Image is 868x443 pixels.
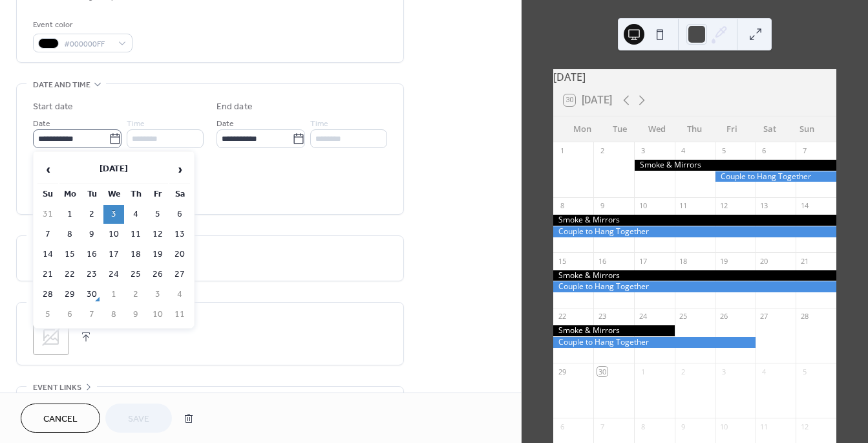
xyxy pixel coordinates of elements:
td: 9 [81,225,102,244]
th: Su [37,185,58,204]
span: #000000FF [64,38,112,51]
th: Sa [169,185,190,204]
div: ••• [17,387,403,414]
div: Couple to Hang Together [553,281,836,292]
td: 2 [125,285,146,304]
span: Event links [33,381,81,394]
div: 10 [719,422,728,431]
td: 11 [125,225,146,244]
td: 13 [169,225,190,244]
td: 5 [147,205,168,224]
div: Smoke & Mirrors [634,160,836,171]
th: We [103,185,124,204]
div: Sat [751,116,789,142]
th: Th [125,185,146,204]
td: 28 [37,285,58,304]
th: Mo [59,185,80,204]
th: Fr [147,185,168,204]
div: 23 [597,312,607,321]
td: 24 [103,265,124,284]
th: [DATE] [59,156,168,184]
div: 8 [638,422,648,431]
td: 10 [103,225,124,244]
div: 11 [679,201,688,211]
td: 15 [59,245,80,264]
span: Date [217,117,234,131]
td: 5 [37,305,58,324]
span: Time [127,117,145,131]
div: 1 [557,146,567,156]
td: 31 [37,205,58,224]
td: 8 [103,305,124,324]
span: › [170,157,189,182]
td: 1 [103,285,124,304]
span: Date [33,117,50,131]
div: 9 [679,422,688,431]
div: Wed [639,116,676,142]
td: 14 [37,245,58,264]
div: Thu [676,116,714,142]
div: 25 [679,312,688,321]
div: Smoke & Mirrors [553,215,836,226]
td: 3 [147,285,168,304]
td: 6 [59,305,80,324]
div: Couple to Hang Together [553,337,756,348]
div: Smoke & Mirrors [553,270,836,281]
td: 16 [81,245,102,264]
div: 16 [597,256,607,266]
div: 12 [799,422,809,431]
div: 18 [679,256,688,266]
div: Mon [564,116,601,142]
div: 5 [799,367,809,376]
div: 2 [597,146,607,156]
div: Fri [714,116,751,142]
div: 8 [557,201,567,211]
div: 12 [719,201,728,211]
div: 17 [638,256,648,266]
td: 3 [103,205,124,224]
div: 19 [719,256,728,266]
div: 1 [638,367,648,376]
td: 7 [37,225,58,244]
div: 26 [719,312,728,321]
td: 7 [81,305,102,324]
td: 25 [125,265,146,284]
td: 2 [81,205,102,224]
span: ‹ [38,157,58,182]
div: 13 [759,201,769,211]
div: 20 [759,256,769,266]
th: Tu [81,185,102,204]
div: 30 [597,367,607,376]
td: 23 [81,265,102,284]
td: 20 [169,245,190,264]
div: 28 [799,312,809,321]
td: 21 [37,265,58,284]
div: Smoke & Mirrors [553,325,675,336]
div: 5 [719,146,728,156]
td: 27 [169,265,190,284]
div: 14 [799,201,809,211]
div: 9 [597,201,607,211]
div: Start date [33,100,73,114]
div: Sun [789,116,826,142]
td: 17 [103,245,124,264]
div: 4 [679,146,688,156]
td: 18 [125,245,146,264]
td: 19 [147,245,168,264]
div: Tue [601,116,639,142]
div: 10 [638,201,648,211]
td: 6 [169,205,190,224]
td: 10 [147,305,168,324]
div: 24 [638,312,648,321]
div: 22 [557,312,567,321]
span: Date and time [33,78,90,92]
div: Couple to Hang Together [715,171,836,182]
div: 7 [597,422,607,431]
div: 6 [759,146,769,156]
div: 4 [759,367,769,376]
div: 3 [719,367,728,376]
div: 29 [557,367,567,376]
div: End date [217,100,253,114]
button: Cancel [21,404,100,433]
